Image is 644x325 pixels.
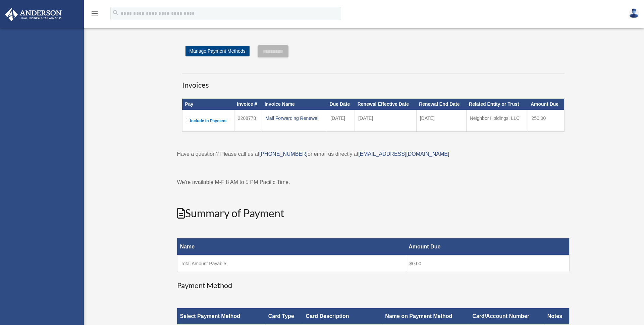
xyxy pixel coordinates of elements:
th: Name [177,238,406,255]
th: Due Date [327,99,355,110]
label: Include in Payment [186,117,231,125]
th: Select Payment Method [177,308,266,325]
td: 250.00 [528,110,564,132]
h3: Invoices [182,74,565,90]
th: Amount Due [528,99,564,110]
p: Have a question? Please call us at or email us directly at [177,149,570,159]
p: We're available M-F 8 AM to 5 PM Pacific Time. [177,178,570,187]
i: search [112,9,119,16]
th: Related Entity or Trust [466,99,528,110]
i: menu [91,9,99,17]
td: [DATE] [416,110,466,132]
td: Neighbor Holdings, LLC [466,110,528,132]
th: Renewal End Date [416,99,466,110]
a: Manage Payment Methods [185,46,250,56]
img: Anderson Advisors Platinum Portal [3,8,64,21]
th: Card/Account Number [470,308,544,325]
th: Invoice # [234,99,262,110]
th: Amount Due [406,238,569,255]
td: $0.00 [406,255,569,272]
th: Card Description [303,308,383,325]
th: Card Type [266,308,303,325]
input: Include in Payment [186,118,190,122]
td: [DATE] [355,110,416,132]
a: [PHONE_NUMBER] [259,151,308,157]
a: [EMAIL_ADDRESS][DOMAIN_NAME] [358,151,449,157]
th: Renewal Effective Date [355,99,416,110]
td: Total Amount Payable [177,255,406,272]
td: [DATE] [327,110,355,132]
h2: Summary of Payment [177,206,570,221]
th: Notes [545,308,569,325]
div: Mail Forwarding Renewal [265,113,323,123]
img: User Pic [629,8,639,18]
th: Name on Payment Method [382,308,470,325]
a: menu [91,12,99,17]
h3: Payment Method [177,280,570,291]
td: 2208778 [234,110,262,132]
th: Pay [182,99,234,110]
th: Invoice Name [262,99,327,110]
